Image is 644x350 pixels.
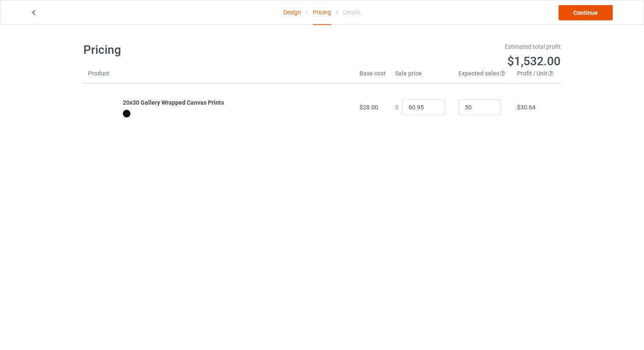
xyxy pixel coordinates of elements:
[517,104,536,111] span: $30.64
[507,54,561,68] span: $1,532.00
[123,99,224,106] b: 20x30 Gallery Wrapped Canvas Prints
[343,0,361,24] div: Details
[83,42,316,58] h1: Pricing
[283,0,301,24] a: Design
[558,5,613,20] a: Continue
[454,69,512,83] th: Expected sales
[359,104,378,111] span: $28.00
[83,69,118,83] th: Product
[395,104,398,111] span: $
[512,69,561,83] th: Profit / Unit
[328,42,561,51] div: Estimated total profit
[355,69,390,83] th: Base cost
[313,0,331,25] div: Pricing
[390,69,454,83] th: Sale price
